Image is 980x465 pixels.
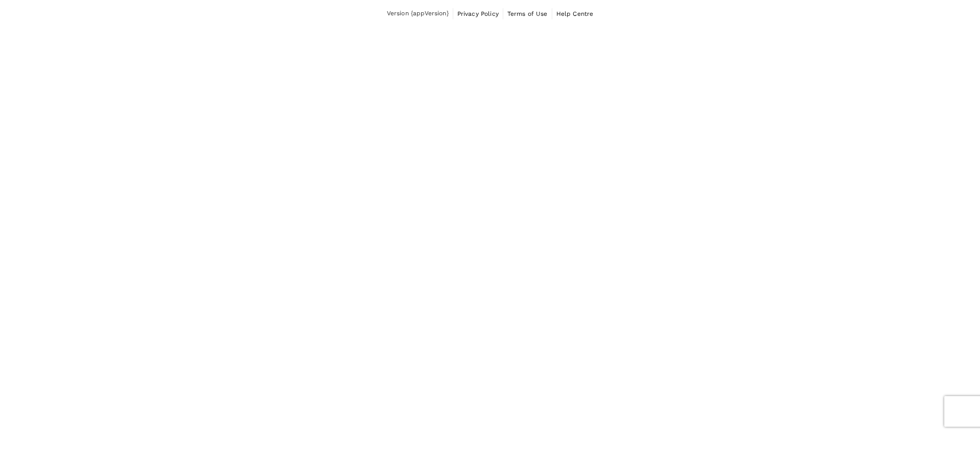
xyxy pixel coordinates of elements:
span: Privacy Policy [457,10,499,17]
a: Help Centre [556,8,594,19]
span: Version {appVersion} [387,9,449,19]
a: Privacy Policy [457,8,499,19]
span: Help Centre [556,10,594,17]
span: Terms of Use [507,10,548,17]
a: Terms of Use [507,8,548,19]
